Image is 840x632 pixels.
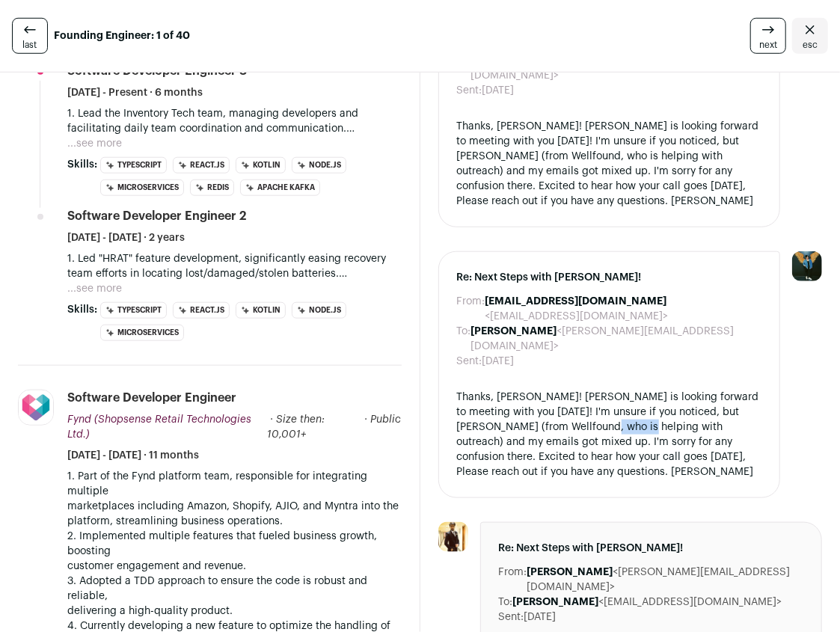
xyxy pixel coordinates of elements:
[19,390,53,425] img: c6cced81150d9b9c1bd3c64b4690238be2baebd9e45b502bda5cbe111e6c13e2.jpg
[457,83,482,98] dt: Sent:
[365,412,368,442] span: ·
[485,296,667,307] b: [EMAIL_ADDRESS][DOMAIN_NAME]
[236,302,286,319] li: Kotlin
[513,597,599,607] b: [PERSON_NAME]
[524,610,557,625] dd: [DATE]
[482,83,515,98] dd: [DATE]
[173,302,230,319] li: React.js
[792,18,828,54] a: Close
[527,565,804,595] dd: <[PERSON_NAME][EMAIL_ADDRESS][DOMAIN_NAME]>
[471,326,557,337] b: [PERSON_NAME]
[482,354,515,369] dd: [DATE]
[499,541,804,556] span: Re: Next Steps with [PERSON_NAME]!
[67,529,402,574] p: 2. Implemented multiple features that fueled business growth, boosting customer engagement and re...
[67,157,97,172] span: Skills:
[100,180,184,196] li: Microservices
[173,157,230,174] li: React.js
[67,469,402,529] p: 1. Part of the Fynd platform team, responsible for integrating multiple marketplaces including Am...
[457,354,482,369] dt: Sent:
[457,324,471,354] dt: To:
[750,18,786,54] a: next
[67,208,246,224] div: Software Developer Engineer 2
[499,565,527,595] dt: From:
[67,574,402,619] p: 3. Adopted a TDD approach to ensure the code is robust and reliable, delivering a high-quality pr...
[67,136,122,151] button: ...see more
[792,251,822,281] img: 12031951-medium_jpg
[67,448,199,463] span: [DATE] - [DATE] · 11 months
[292,157,346,174] li: Node.js
[23,39,37,51] span: last
[759,39,777,51] span: next
[438,522,468,552] img: 2f1fde850eaa1695eedbd284883acf6a5103f93fbdc9630a6e9de87e836d8016.jpg
[457,270,762,285] span: Re: Next Steps with [PERSON_NAME]!
[513,595,782,610] dd: <[EMAIL_ADDRESS][DOMAIN_NAME]>
[499,610,524,625] dt: Sent:
[67,106,402,136] p: 1. Lead the Inventory Tech team, managing developers and facilitating daily team coordination and...
[485,294,762,324] dd: <[EMAIL_ADDRESS][DOMAIN_NAME]>
[371,414,402,425] span: Public
[471,324,762,354] dd: <[PERSON_NAME][EMAIL_ADDRESS][DOMAIN_NAME]>
[803,39,818,51] span: esc
[67,302,97,317] span: Skills:
[100,302,167,319] li: TypeScript
[457,390,762,479] div: Thanks, [PERSON_NAME]! [PERSON_NAME] is looking forward to meeting with you [DATE]! I'm unsure if...
[67,390,236,406] div: Software Developer Engineer
[54,28,190,43] strong: Founding Engineer: 1 of 40
[499,595,513,610] dt: To:
[100,157,167,174] li: TypeScript
[190,180,234,196] li: Redis
[100,325,184,341] li: Microservices
[457,119,762,209] div: Thanks, [PERSON_NAME]! [PERSON_NAME] is looking forward to meeting with you [DATE]! I'm unsure if...
[67,281,122,296] button: ...see more
[67,414,251,440] span: Fynd (Shopsense Retail Technologies Ltd.)
[292,302,346,319] li: Node.js
[12,18,48,54] a: last
[527,567,613,577] b: [PERSON_NAME]
[457,294,485,324] dt: From:
[240,180,320,196] li: Apache Kafka
[267,414,325,440] span: · Size then: 10,001+
[67,85,203,100] span: [DATE] - Present · 6 months
[67,230,185,245] span: [DATE] - [DATE] · 2 years
[236,157,286,174] li: Kotlin
[67,251,402,281] p: 1. Led "HRAT" feature development, significantly easing recovery team efforts in locating lost/da...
